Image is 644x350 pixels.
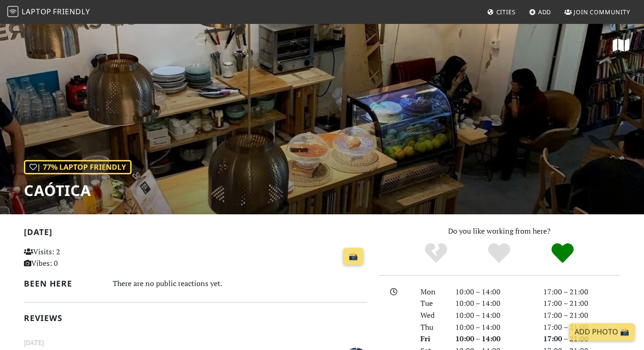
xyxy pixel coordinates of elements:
[378,225,620,237] p: Do you like working from here?
[7,6,18,17] img: LaptopFriendly
[531,242,594,265] div: Definitely!
[415,321,450,333] div: Thu
[113,277,368,290] div: There are no public reactions yet.
[538,286,626,298] div: 17:00 – 21:00
[415,298,450,310] div: Tue
[569,323,635,341] a: Add Photo 📸
[404,242,468,265] div: No
[538,333,626,345] div: 17:00 – 21:00
[538,321,626,333] div: 17:00 – 21:00
[53,6,90,17] span: Friendly
[22,6,52,17] span: Laptop
[538,310,626,321] div: 17:00 – 21:00
[24,313,367,323] h2: Reviews
[415,333,450,345] div: Fri
[525,4,555,20] a: Add
[467,242,531,265] div: Yes
[415,286,450,298] div: Mon
[24,279,102,288] h2: Been here
[24,227,367,241] h2: [DATE]
[343,248,363,265] a: 📸
[538,298,626,310] div: 17:00 – 21:00
[450,298,538,310] div: 10:00 – 14:00
[24,246,131,270] p: Visits: 2 Vibes: 0
[450,333,538,345] div: 10:00 – 14:00
[450,321,538,333] div: 10:00 – 14:00
[538,8,552,16] span: Add
[450,286,538,298] div: 10:00 – 14:00
[561,4,634,20] a: Join Community
[24,160,132,175] div: | 77% Laptop Friendly
[483,4,519,20] a: Cities
[18,338,373,348] small: [DATE]
[24,182,132,199] h1: Caótica
[7,4,90,20] a: LaptopFriendly LaptopFriendly
[415,310,450,321] div: Wed
[450,310,538,321] div: 10:00 – 14:00
[496,8,516,16] span: Cities
[574,8,630,16] span: Join Community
